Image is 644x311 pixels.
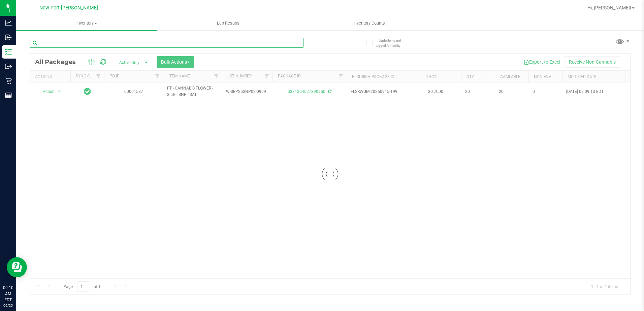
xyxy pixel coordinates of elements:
p: 09:10 AM EDT [3,285,13,303]
inline-svg: Analytics [5,20,12,26]
inline-svg: Reports [5,92,12,99]
span: Lab Results [208,20,249,26]
span: Inventory [16,20,157,26]
span: New Port [PERSON_NAME] [39,5,98,11]
input: Search Package ID, Item Name, SKU, Lot or Part Number... [30,38,303,48]
span: Include items not tagged for facility [376,38,409,48]
a: Inventory [16,16,157,30]
inline-svg: Inventory [5,48,12,55]
inline-svg: Retail [5,77,12,84]
span: Hi, [PERSON_NAME]! [587,5,631,10]
a: Lab Results [157,16,298,30]
a: Inventory Counts [299,16,440,30]
span: Inventory Counts [344,20,394,26]
inline-svg: Inbound [5,34,12,41]
p: 09/25 [3,303,13,308]
iframe: Resource center [7,257,27,277]
inline-svg: Outbound [5,63,12,70]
